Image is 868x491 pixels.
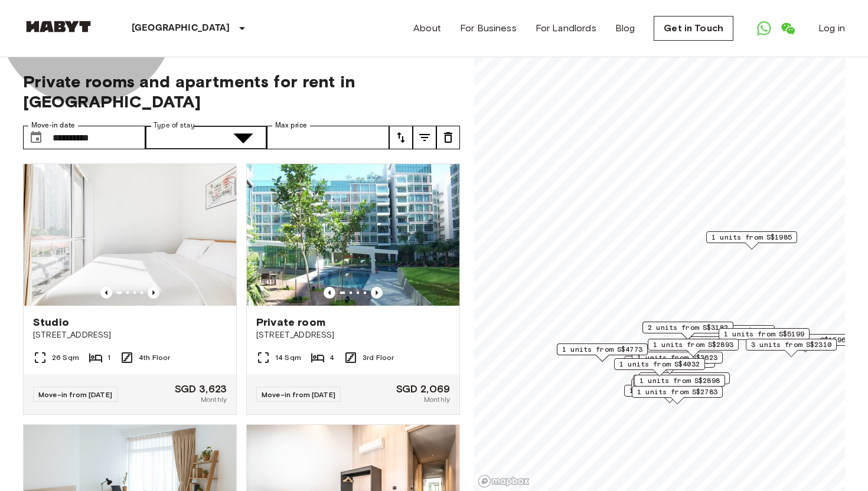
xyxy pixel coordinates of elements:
span: Monthly [201,394,227,405]
button: Choose date, selected date is 1 Jan 2026 [24,126,48,149]
div: Map marker [632,386,723,404]
span: 1 units from S$1985 [712,232,792,243]
a: Get in Touch [654,16,733,41]
span: 1 [107,352,110,363]
div: Map marker [684,325,775,343]
span: Private rooms and apartments for rent in [GEOGRAPHIC_DATA] [23,71,460,112]
a: Mapbox logo [478,474,530,488]
label: Move-in date [31,120,75,130]
a: For Landlords [536,21,596,35]
img: Habyt [23,21,94,32]
button: Previous image [100,287,112,299]
div: Map marker [642,322,733,340]
span: SGD 3,623 [175,384,227,394]
a: Blog [615,21,635,35]
button: Previous image [324,287,335,299]
span: 1 units from S$4032 [619,359,700,369]
button: Previous image [371,287,383,299]
button: tune [413,126,436,149]
a: Log in [818,21,845,35]
span: Studio [33,315,69,329]
span: 14 Sqm [275,352,301,363]
div: Map marker [624,385,715,403]
span: 1 units from S$3623 [637,352,717,363]
span: 1 units from S$4773 [562,344,642,355]
button: Previous image [148,287,159,299]
span: Move-in from [DATE] [38,390,112,399]
div: Map marker [706,231,797,250]
span: 1 units from S$2520 [644,373,725,384]
div: Map marker [633,375,724,393]
button: tune [389,126,413,149]
span: 2 units from S$3182 [648,322,728,333]
span: Private room [256,315,325,329]
span: 1 units from S$2893 [653,339,733,350]
span: 2 units from S$1817 [689,326,769,336]
div: Map marker [631,378,722,397]
a: Open WeChat [776,17,800,40]
span: SGD 2,069 [396,384,450,394]
div: Map marker [719,328,810,346]
div: Map marker [634,375,725,393]
span: 3 units from S$2310 [751,339,831,350]
p: [GEOGRAPHIC_DATA] [132,21,230,35]
span: Monthly [424,394,450,405]
div: Map marker [557,343,648,362]
label: Type of stay [154,120,195,130]
img: Marketing picture of unit SG-01-027-007-04 [247,164,459,306]
a: About [413,21,441,35]
span: 4th Floor [139,352,170,363]
span: Move-in from [DATE] [262,390,335,399]
span: 3rd Floor [363,352,394,363]
span: [STREET_ADDRESS] [256,329,450,341]
span: 26 Sqm [52,352,79,363]
span: 1 units from S$5199 [724,329,804,339]
button: tune [436,126,460,149]
div: Map marker [614,358,705,377]
div: Map marker [639,372,730,391]
label: Max price [275,120,307,130]
span: [STREET_ADDRESS] [33,329,227,341]
img: Marketing picture of unit SG-01-052-002-01 [24,164,236,306]
a: Open WhatsApp [752,17,776,40]
div: Map marker [746,339,837,357]
span: 1 units from S$1680 [629,385,710,396]
span: 1 units from S$2898 [639,375,720,386]
span: 1 units from S$2783 [637,387,717,397]
span: 4 [329,352,334,363]
div: Map marker [632,352,723,370]
a: For Business [460,21,517,35]
div: Map marker [648,339,739,357]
